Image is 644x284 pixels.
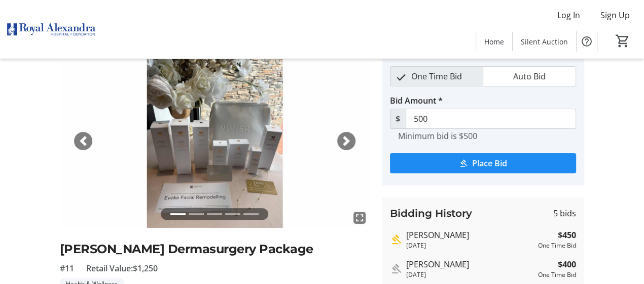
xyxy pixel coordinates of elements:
[60,54,370,228] img: Image
[549,7,588,23] button: Log In
[600,9,630,21] span: Sign Up
[521,36,568,47] span: Silent Auction
[406,270,534,279] div: [DATE]
[484,36,504,47] span: Home
[507,67,552,86] span: Auto Bid
[513,32,576,51] a: Silent Auction
[577,31,597,52] button: Help
[390,206,472,221] h3: Bidding History
[390,94,443,107] label: Bid Amount *
[6,4,96,55] img: Royal Alexandra Hospital Foundation's Logo
[538,241,576,250] div: One Time Bid
[557,9,580,21] span: Log In
[553,207,576,219] span: 5 bids
[406,241,534,250] div: [DATE]
[60,240,370,258] h2: [PERSON_NAME] Dermasurgery Package
[398,131,477,141] tr-hint: Minimum bid is $500
[538,270,576,279] div: One Time Bid
[390,153,576,173] button: Place Bid
[60,262,74,274] span: #11
[592,7,638,23] button: Sign Up
[390,233,402,246] mat-icon: Highest bid
[353,212,366,224] mat-icon: fullscreen
[558,229,576,241] strong: $450
[390,109,406,129] span: $
[86,262,158,274] span: Retail Value: $1,250
[406,258,534,270] div: [PERSON_NAME]
[405,67,468,86] span: One Time Bid
[558,258,576,270] strong: $400
[614,32,632,50] button: Cart
[476,32,512,51] a: Home
[390,263,402,275] mat-icon: Outbid
[406,229,534,241] div: [PERSON_NAME]
[472,157,507,169] span: Place Bid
